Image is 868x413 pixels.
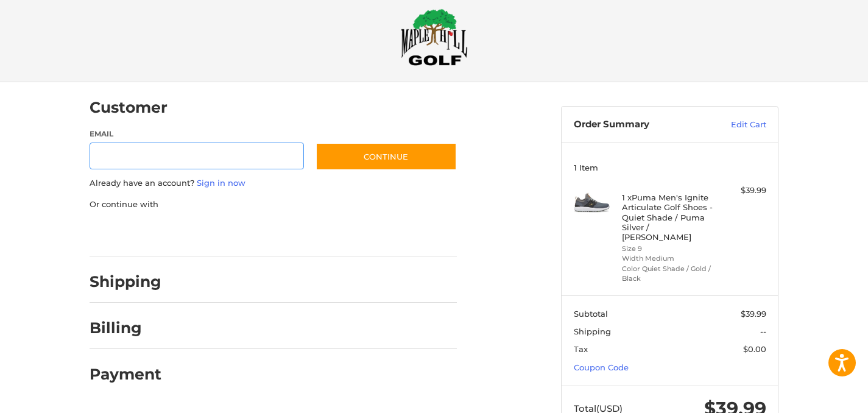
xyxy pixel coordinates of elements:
button: Continue [316,143,457,171]
iframe: PayPal-paypal [86,222,177,244]
span: $0.00 [743,344,766,354]
a: Coupon Code [574,362,629,372]
p: Or continue with [90,199,457,211]
p: Already have an account? [90,177,457,189]
span: -- [760,327,766,336]
img: Maple Hill Golf [401,9,468,66]
h2: Shipping [90,272,161,291]
a: Edit Cart [705,119,766,131]
label: Email [90,129,304,139]
span: Shipping [574,327,611,336]
h3: Order Summary [574,119,705,131]
li: Size 9 [622,244,715,254]
h2: Customer [90,98,168,117]
span: $39.99 [741,309,766,319]
div: $39.99 [718,185,766,197]
h4: 1 x Puma Men's Ignite Articulate Golf Shoes - Quiet Shade / Puma Silver / [PERSON_NAME] [622,192,715,242]
iframe: PayPal-paylater [189,222,280,244]
h3: 1 Item [574,163,766,172]
span: Subtotal [574,309,608,319]
li: Color Quiet Shade / Gold / Black [622,264,715,284]
h2: Billing [90,319,161,337]
span: Tax [574,344,588,354]
a: Sign in now [197,178,245,188]
li: Width Medium [622,253,715,264]
iframe: PayPal-venmo [292,222,384,244]
h2: Payment [90,365,161,384]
